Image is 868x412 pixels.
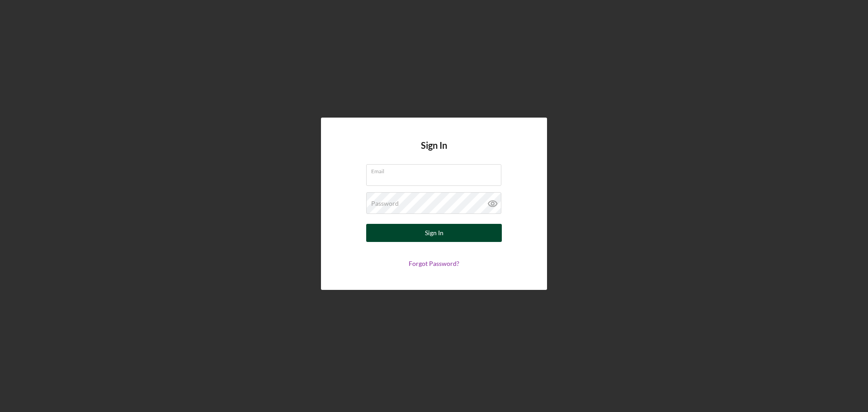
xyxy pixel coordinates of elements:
[371,200,399,207] label: Password
[421,140,447,164] h4: Sign In
[425,224,443,242] div: Sign In
[371,165,501,175] label: Email
[409,260,459,267] a: Forgot Password?
[366,224,502,242] button: Sign In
